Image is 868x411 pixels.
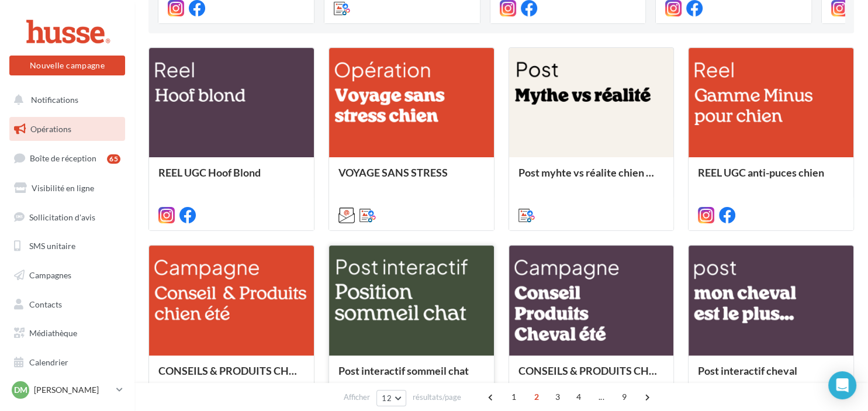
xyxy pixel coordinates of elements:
[338,167,485,190] div: VOYAGE SANS STRESS
[615,388,634,406] span: 9
[382,393,392,403] span: 12
[29,357,68,367] span: Calendrier
[7,117,127,141] a: Opérations
[7,146,127,171] a: Boîte de réception65
[518,167,665,190] div: Post myhte vs réalite chien chat
[30,153,96,163] span: Boîte de réception
[7,263,127,288] a: Campagnes
[7,350,127,375] a: Calendrier
[7,234,127,258] a: SMS unitaire
[7,176,127,201] a: Visibilité en ligne
[7,321,127,346] a: Médiathèque
[376,390,406,406] button: 12
[592,388,611,406] span: ...
[9,379,125,401] a: DM [PERSON_NAME]
[158,365,305,388] div: CONSEILS & PRODUITS CHIEN ETE
[158,167,305,190] div: REEL UGC Hoof Blond
[29,270,71,280] span: Campagnes
[698,365,844,388] div: Post interactif cheval
[29,241,75,251] span: SMS unitaire
[14,384,27,396] span: DM
[698,167,844,190] div: REEL UGC anti-puces chien
[30,124,71,134] span: Opérations
[7,88,123,112] button: Notifications
[504,388,523,406] span: 1
[527,388,546,406] span: 2
[29,299,62,309] span: Contacts
[344,392,370,403] span: Afficher
[9,56,125,75] button: Nouvelle campagne
[518,365,665,388] div: CONSEILS & PRODUITS CHEVAL ETE
[548,388,567,406] span: 3
[32,183,94,193] span: Visibilité en ligne
[7,292,127,317] a: Contacts
[34,384,112,396] p: [PERSON_NAME]
[569,388,588,406] span: 4
[107,154,120,164] div: 65
[828,371,856,399] div: Open Intercom Messenger
[413,392,461,403] span: résultats/page
[29,328,77,338] span: Médiathèque
[29,212,95,222] span: Sollicitation d'avis
[7,205,127,230] a: Sollicitation d'avis
[338,365,485,388] div: Post interactif sommeil chat
[31,95,78,105] span: Notifications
